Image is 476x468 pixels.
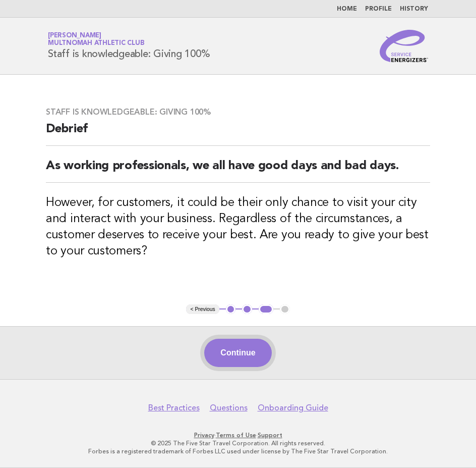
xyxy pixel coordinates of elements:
[226,304,236,315] button: 1
[148,403,200,413] a: Best Practices
[258,432,282,439] a: Support
[380,30,428,62] img: Service Energizers
[210,403,248,413] a: Questions
[216,432,256,439] a: Terms of Use
[14,431,462,439] p: · ·
[400,6,428,12] a: History
[14,447,462,455] p: Forbes is a registered trademark of Forbes LLC used under license by The Five Star Travel Corpora...
[365,6,392,12] a: Profile
[194,432,214,439] a: Privacy
[46,195,430,259] h3: However, for customers, it could be their only chance to visit your city and interact with your b...
[48,32,144,46] a: [PERSON_NAME]Multnomah Athletic Club
[48,40,144,47] span: Multnomah Athletic Club
[204,339,271,367] button: Continue
[259,304,273,315] button: 3
[258,403,328,413] a: Onboarding Guide
[46,121,430,146] h2: Debrief
[337,6,357,12] a: Home
[186,304,219,315] button: < Previous
[46,158,430,183] h2: As working professionals, we all have good days and bad days.
[242,304,252,315] button: 2
[14,439,462,447] p: © 2025 The Five Star Travel Corporation. All rights reserved.
[46,107,430,117] h3: Staff is knowledgeable: Giving 100%
[48,33,210,59] h1: Staff is knowledgeable: Giving 100%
